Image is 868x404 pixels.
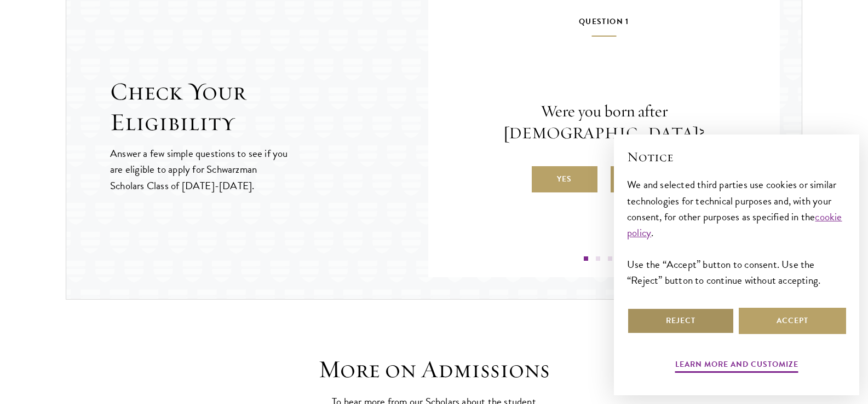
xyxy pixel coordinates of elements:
button: Accept [739,308,846,334]
label: Yes [532,166,597,192]
a: cookie policy [627,209,842,241]
h5: Question 1 [461,15,747,37]
p: Were you born after [DEMOGRAPHIC_DATA]? [461,101,747,144]
p: Answer a few simple questions to see if you are eligible to apply for Schwarzman Scholars Class o... [110,145,289,193]
h2: Notice [627,148,846,166]
button: Reject [627,308,734,334]
div: We and selected third parties use cookies or similar technologies for technical purposes and, wit... [627,177,846,288]
button: Learn more and customize [675,358,798,374]
h2: Check Your Eligibility [110,77,428,138]
h3: More on Admissions [265,354,604,385]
